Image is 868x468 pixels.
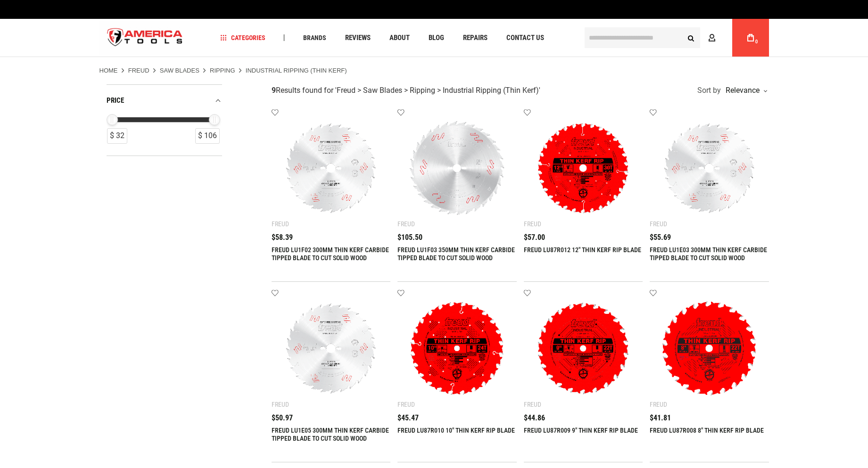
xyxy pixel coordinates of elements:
a: FREUD LU1E03 300MM THIN KERF CARBIDE TIPPED BLADE TO CUT SOLID WOOD [650,246,767,262]
span: $41.81 [650,414,671,422]
div: Freud [524,401,541,408]
a: Blog [424,32,448,44]
a: FREUD LU87R010 10" THIN KERF RIP BLADE [397,427,515,434]
strong: Industrial Ripping (Thin Kerf) [246,67,347,74]
div: Freud [524,220,541,228]
img: FREUD LU1F02 300MM THIN KERF CARBIDE TIPPED BLADE TO CUT SOLID WOOD [281,118,381,219]
div: Relevance [723,87,767,94]
span: Reviews [345,34,371,41]
div: Product Filters [107,84,222,156]
a: FREUD LU1F02 300MM THIN KERF CARBIDE TIPPED BLADE TO CUT SOLID WOOD [272,246,389,262]
img: FREUD LU1E03 300MM THIN KERF CARBIDE TIPPED BLADE TO CUT SOLID WOOD [659,118,760,219]
strong: 9 [272,86,276,95]
div: Freud [650,401,667,408]
a: Categories [216,32,270,44]
a: About [385,32,414,44]
a: Brands [299,32,331,44]
div: price [107,94,222,107]
span: $105.50 [397,234,422,241]
div: Results found for ' ' [272,86,540,96]
span: About [389,34,410,41]
div: Freud [272,401,289,408]
img: FREUD LU1E05 300MM THIN KERF CARBIDE TIPPED BLADE TO CUT SOLID WOOD [281,298,381,399]
a: Saw Blades [160,66,199,75]
div: Freud [650,220,667,228]
span: 0 [755,39,758,44]
a: Home [99,66,118,75]
span: Repairs [463,34,488,41]
a: FREUD LU1F03 350MM THIN KERF CARBIDE TIPPED BLADE TO CUT SOLID WOOD [397,246,515,262]
span: Brands [303,34,326,41]
img: America Tools [99,20,191,56]
a: Ripping [210,66,235,75]
a: Repairs [459,32,492,44]
div: $ 106 [195,128,220,144]
span: Contact Us [506,34,544,41]
span: Categories [220,34,265,41]
a: Reviews [341,32,375,44]
span: Sort by [697,87,721,94]
a: FREUD LU87R008 8" THIN KERF RIP BLADE [650,427,764,434]
span: $44.86 [524,414,545,422]
img: FREUD LU87R012 12 [533,118,634,219]
button: Search [682,29,700,47]
span: $50.97 [272,414,293,422]
a: store logo [99,20,191,56]
img: FREUD LU87R010 10 [407,298,507,399]
div: Freud [272,220,289,228]
a: Freud [128,66,149,75]
a: FREUD LU1E05 300MM THIN KERF CARBIDE TIPPED BLADE TO CUT SOLID WOOD [272,427,389,442]
span: $55.69 [650,234,671,241]
img: FREUD LU1F03 350MM THIN KERF CARBIDE TIPPED BLADE TO CUT SOLID WOOD [407,118,507,219]
span: $57.00 [524,234,545,241]
a: FREUD LU87R012 12" THIN KERF RIP BLADE [524,246,641,254]
span: Blog [429,34,444,41]
a: FREUD LU87R009 9" THIN KERF RIP BLADE [524,427,638,434]
span: Freud > Saw Blades > Ripping > Industrial Ripping (Thin Kerf) [337,86,539,95]
img: FREUD LU87R008 8 [659,298,760,399]
div: $ 32 [107,128,127,144]
a: Contact Us [502,32,548,44]
a: 0 [742,19,760,57]
img: FREUD LU87R009 9 [533,298,634,399]
div: Freud [397,220,415,228]
span: $45.47 [397,414,419,422]
div: Freud [397,401,415,408]
span: $58.39 [272,234,293,241]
